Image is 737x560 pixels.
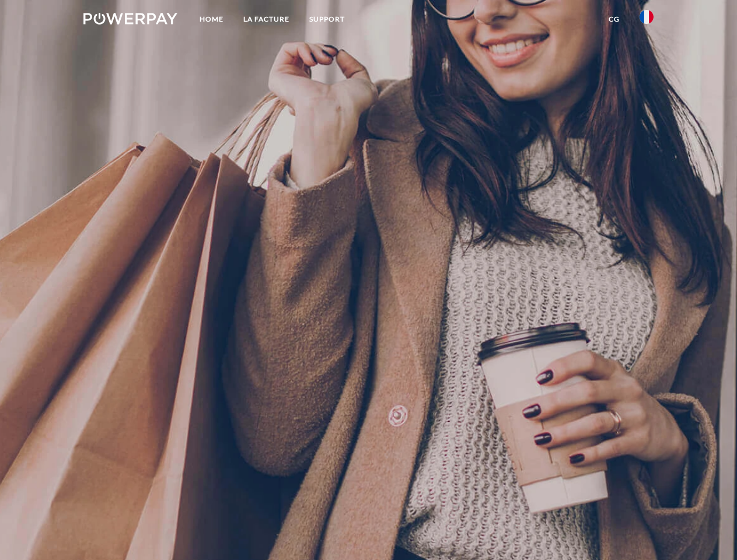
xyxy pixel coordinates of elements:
[599,9,630,30] a: CG
[190,9,233,30] a: Home
[233,9,299,30] a: LA FACTURE
[640,10,654,24] img: fr
[299,9,355,30] a: Support
[83,13,177,24] img: logo-powerpay-white.svg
